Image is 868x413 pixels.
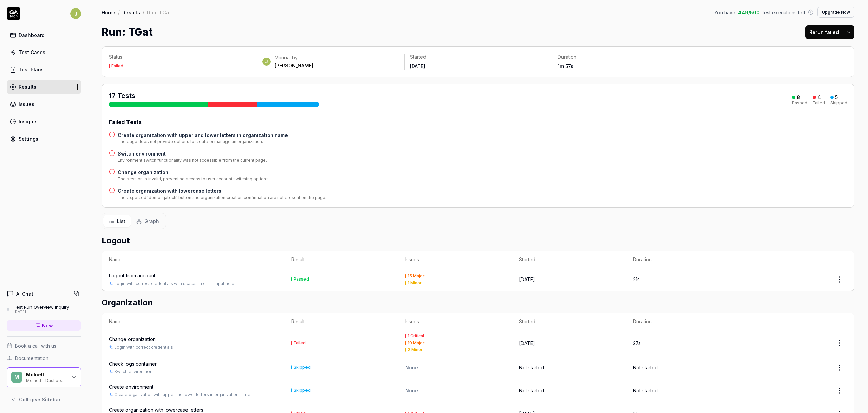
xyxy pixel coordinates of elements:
[19,32,45,39] div: Dashboard
[19,83,36,90] div: Results
[102,9,115,16] a: Home
[26,377,67,383] div: Molnett - Dashboard
[7,304,81,314] a: Test Run Overview Inquiry[DATE]
[7,320,81,331] a: New
[122,9,140,16] a: Results
[7,98,81,111] a: Issues
[19,66,44,73] div: Test Plans
[7,63,81,76] a: Test Plans
[103,215,131,227] button: List
[275,62,313,69] div: [PERSON_NAME]
[117,218,125,225] span: List
[102,234,854,247] h2: Logout
[512,356,626,379] td: Not started
[118,131,288,139] a: Create organization with upper and lower letters in organization name
[11,372,22,383] span: M
[102,251,284,268] th: Name
[408,334,424,338] div: 1 Critical
[633,340,641,346] time: 27s
[408,348,423,352] div: 2 Minor
[626,251,740,268] th: Duration
[408,341,425,345] div: 10 Major
[262,58,271,66] span: J
[410,63,425,69] time: [DATE]
[147,9,171,16] div: Run: TGat
[763,9,805,16] span: test executions left
[109,360,157,367] a: Check logs container
[626,356,740,379] td: Not started
[19,101,34,108] div: Issues
[797,94,800,100] div: 8
[16,290,33,297] h4: AI Chat
[294,388,311,392] div: Skipped
[118,9,120,16] div: /
[519,276,535,282] time: [DATE]
[19,135,38,142] div: Settings
[114,344,173,350] a: Login with correct credentials
[7,28,81,42] a: Dashboard
[118,139,288,145] div: The page does not provide options to create or manage an organization.
[111,64,123,68] div: Failed
[109,54,251,60] p: Status
[294,277,309,281] div: Passed
[109,118,847,126] div: Failed Tests
[118,187,327,194] a: Create organization with lowercase letters
[7,342,81,349] a: Book a call with us
[519,340,535,346] time: [DATE]
[294,365,311,369] div: Skipped
[144,218,159,225] span: Graph
[14,304,69,310] div: Test Run Overview Inquiry
[7,132,81,145] a: Settings
[118,169,270,176] a: Change organization
[835,94,838,100] div: 5
[626,379,740,402] td: Not started
[284,251,398,268] th: Result
[398,251,512,268] th: Issues
[7,355,81,362] a: Documentation
[14,310,69,314] div: [DATE]
[7,393,81,406] button: Collapse Sidebar
[633,276,640,282] time: 21s
[109,91,135,100] span: 17 Tests
[294,341,306,345] div: Failed
[813,101,825,105] div: Failed
[114,281,234,287] a: Login with correct credentials with spaces in email input field
[70,7,81,20] button: J
[102,313,284,330] th: Name
[109,336,156,343] a: Change organization
[102,296,854,309] h2: Organization
[19,118,38,125] div: Insights
[42,322,53,329] span: New
[738,9,760,16] span: 449 / 500
[398,313,512,330] th: Issues
[817,94,821,100] div: 4
[118,150,267,157] a: Switch environment
[512,251,626,268] th: Started
[70,8,81,19] span: J
[7,46,81,59] a: Test Cases
[275,54,313,61] div: Manual by
[109,272,155,279] a: Logout from account
[512,313,626,330] th: Started
[102,24,153,40] h1: Run: TGat
[118,194,327,201] div: The expected 'demo-qatech' button and organization creation confirmation are not present on the p...
[26,372,67,378] div: Molnett
[19,49,45,56] div: Test Cases
[626,313,740,330] th: Duration
[114,369,154,375] a: Switch environment
[7,367,81,388] button: MMolnettMolnett - Dashboard
[143,9,144,16] div: /
[558,63,573,69] time: 1m 57s
[291,339,306,347] button: Failed
[512,379,626,402] td: Not started
[131,215,164,227] button: Graph
[410,54,547,60] p: Started
[558,54,694,60] p: Duration
[15,355,48,362] span: Documentation
[405,387,506,394] div: None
